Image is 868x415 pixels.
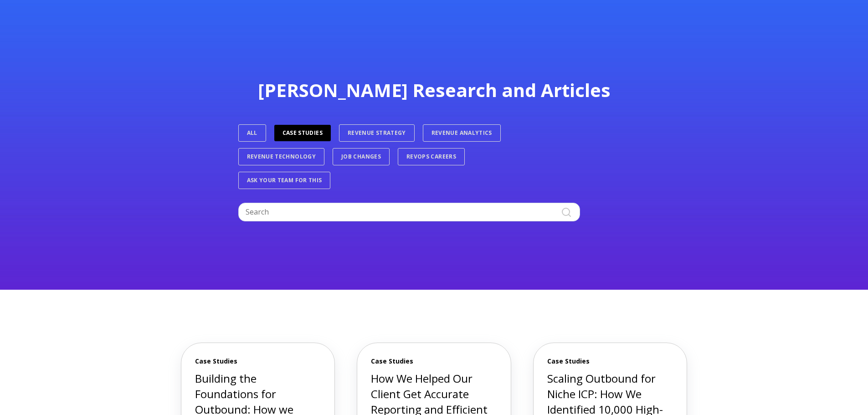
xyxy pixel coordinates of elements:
[195,357,321,366] span: Case Studies
[238,148,324,165] a: Revenue Technology
[238,172,331,189] a: Ask Your Team For This
[371,357,497,366] span: Case Studies
[398,148,465,165] a: RevOps Careers
[547,357,673,366] span: Case Studies
[274,125,331,141] a: Case Studies
[333,148,390,165] a: Job Changes
[423,124,501,142] a: Revenue Analytics
[258,77,611,102] span: [PERSON_NAME] Research and Articles
[238,203,580,221] input: Search
[238,124,266,142] a: ALL
[339,124,415,142] a: Revenue Strategy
